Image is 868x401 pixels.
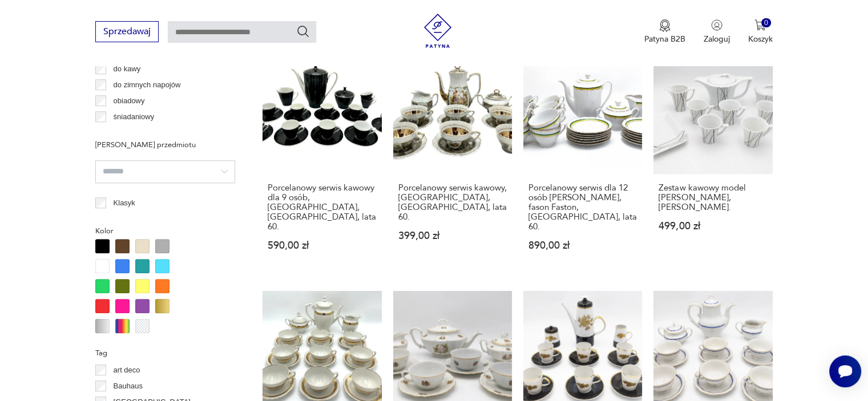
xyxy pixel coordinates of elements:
[711,19,722,31] img: Ikonka użytkownika
[644,34,685,44] p: Patyna B2B
[114,79,181,91] p: do zimnych napojów
[114,95,145,107] p: obiadowy
[263,55,381,273] a: Porcelanowy serwis kawowy dla 9 osób, Ćmielów, Polska, lata 60.Porcelanowy serwis kawowy dla 9 os...
[421,14,455,48] img: Patyna - sklep z meblami i dekoracjami vintage
[761,18,771,28] div: 0
[114,380,143,392] p: Bauhaus
[114,364,140,376] p: art deco
[653,55,772,273] a: Zestaw kawowy model Gina, Bogucice.Zestaw kawowy model [PERSON_NAME], [PERSON_NAME].499,00 zł
[114,63,141,75] p: do kawy
[704,19,730,44] button: Zaloguj
[296,25,310,38] button: Szukaj
[398,183,507,222] h3: Porcelanowy serwis kawowy, [GEOGRAPHIC_DATA], [GEOGRAPHIC_DATA], lata 60.
[528,183,637,232] h3: Porcelanowy serwis dla 12 osób [PERSON_NAME], fason Faston, [GEOGRAPHIC_DATA], lata 60.
[95,21,159,42] button: Sprzedawaj
[268,241,376,250] p: 590,00 zł
[829,355,861,387] iframe: Smartsupp widget button
[528,241,637,250] p: 890,00 zł
[398,231,507,241] p: 399,00 zł
[95,347,235,359] p: Tag
[644,19,685,44] a: Ikona medaluPatyna B2B
[644,19,685,44] button: Patyna B2B
[659,221,767,231] p: 499,00 zł
[748,19,773,44] button: 0Koszyk
[523,55,642,273] a: Porcelanowy serwis dla 12 osób marki Ćmielów, fason Faston, Polska, lata 60.Porcelanowy serwis dl...
[393,55,512,273] a: Porcelanowy serwis kawowy, Bogucice, Polska, lata 60.Porcelanowy serwis kawowy, [GEOGRAPHIC_DATA]...
[748,34,773,44] p: Koszyk
[659,183,767,212] h3: Zestaw kawowy model [PERSON_NAME], [PERSON_NAME].
[95,29,159,37] a: Sprzedawaj
[114,197,135,209] p: Klasyk
[95,225,235,237] p: Kolor
[268,183,376,232] h3: Porcelanowy serwis kawowy dla 9 osób, [GEOGRAPHIC_DATA], [GEOGRAPHIC_DATA], lata 60.
[659,19,671,32] img: Ikona medalu
[704,34,730,44] p: Zaloguj
[95,139,235,151] p: [PERSON_NAME] przedmiotu
[114,111,155,123] p: śniadaniowy
[754,19,766,31] img: Ikona koszyka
